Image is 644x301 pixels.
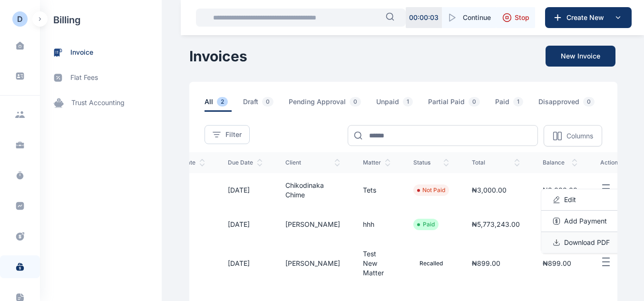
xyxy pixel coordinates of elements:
span: Continue [463,13,491,22]
a: Unpaid1 [376,97,417,112]
button: EditAdd PaymentDownload PDF [600,183,627,195]
span: ₦3,000.00 [472,186,507,194]
td: [DATE] [216,207,274,242]
span: 1 [513,97,523,107]
li: Recalled [413,260,449,267]
button: New Invoice [546,46,615,67]
button: Stop [497,7,535,28]
a: flat fees [40,65,162,90]
p: 00 : 00 : 03 [409,13,439,22]
span: ₦3,000.00 [543,186,577,194]
span: Add Payment [564,216,607,226]
span: Matter [363,159,390,166]
span: 1 [403,97,413,107]
span: Edit [564,195,576,204]
span: action [600,159,627,166]
td: [PERSON_NAME] [274,242,351,285]
a: Pending Approval0 [289,97,365,112]
span: 0 [468,97,480,107]
button: Continue [442,7,497,28]
p: Columns [566,131,593,141]
span: ₦899.00 [543,259,571,267]
span: ₦899.00 [472,259,500,267]
span: Download PDF [564,238,610,247]
td: [PERSON_NAME] [274,207,351,242]
td: hhh [351,207,402,242]
span: status [413,159,449,166]
a: Draft0 [243,97,277,112]
span: 0 [350,97,361,107]
span: Stop [515,13,529,22]
a: trust accounting [40,90,162,116]
span: Due Date [228,159,263,166]
span: ₦5,773,243.00 [472,220,520,228]
td: Test New Matter [351,242,402,285]
button: Filter [205,125,250,144]
span: 0 [262,97,273,107]
span: Filter [225,130,242,139]
a: Paid1 [495,97,527,112]
button: Create New [545,7,632,28]
span: flat fees [70,73,98,83]
a: invoice [40,40,162,65]
span: 2 [217,97,228,107]
td: [DATE] [216,173,274,207]
a: All2 [205,97,232,112]
span: total [472,159,520,166]
span: trust accounting [71,98,125,108]
span: balance [543,159,577,166]
li: Paid [417,221,435,228]
td: Chikodinaka Chime [274,173,351,207]
td: [DATE] [216,242,274,285]
li: Not Paid [417,186,445,194]
td: Tets [351,173,402,207]
span: invoice [70,48,93,58]
h1: Invoices [189,48,247,65]
span: 0 [583,97,595,107]
button: Columns [544,125,602,146]
button: D [12,11,28,27]
span: Create New [563,13,612,22]
a: Partial Paid0 [428,97,484,112]
div: D [17,13,23,25]
span: client [285,159,340,166]
a: Disapproved0 [538,97,598,112]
